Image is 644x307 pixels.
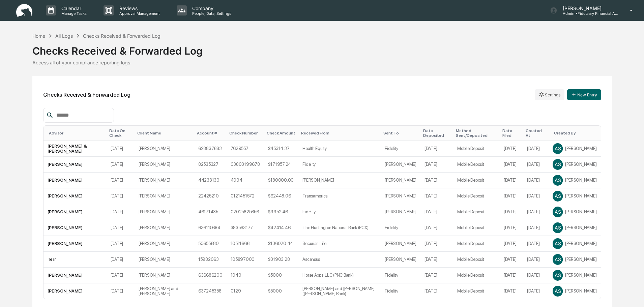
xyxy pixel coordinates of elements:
[298,157,381,173] td: Fidelity
[135,141,194,157] td: [PERSON_NAME]
[553,207,596,217] div: [PERSON_NAME]
[420,204,453,220] td: [DATE]
[453,141,500,157] td: Mobile Deposit
[420,220,453,236] td: [DATE]
[622,285,641,303] iframe: Open customer support
[264,141,299,157] td: $45314.37
[420,188,453,204] td: [DATE]
[107,204,135,220] td: [DATE]
[381,188,420,204] td: [PERSON_NAME]
[555,272,561,278] span: AS
[553,175,596,185] div: [PERSON_NAME]
[107,220,135,236] td: [DATE]
[500,252,523,268] td: [DATE]
[114,5,163,11] p: Reviews
[381,236,420,252] td: [PERSON_NAME]
[523,236,549,252] td: [DATE]
[43,157,107,173] td: [PERSON_NAME]
[298,220,381,236] td: The Huntington National Bank (PCX)
[526,128,546,138] div: Toggle SortBy
[381,157,420,173] td: [PERSON_NAME]
[267,131,296,135] div: Toggle SortBy
[500,141,523,157] td: [DATE]
[107,283,135,299] td: [DATE]
[523,252,549,268] td: [DATE]
[227,141,264,157] td: 7629557
[500,157,523,173] td: [DATE]
[43,220,107,236] td: [PERSON_NAME]
[194,204,227,220] td: 46171435
[381,283,420,299] td: Fidelity
[523,220,549,236] td: [DATE]
[420,283,453,299] td: [DATE]
[109,128,132,138] div: Toggle SortBy
[43,173,107,188] td: [PERSON_NAME]
[523,157,549,173] td: [DATE]
[56,5,90,11] p: Calendar
[194,141,227,157] td: 628837683
[381,268,420,283] td: Fidelity
[264,236,299,252] td: $136020.44
[264,204,299,220] td: $9952.46
[553,254,596,265] div: [PERSON_NAME]
[16,4,32,17] img: logo
[49,131,104,135] div: Toggle SortBy
[107,236,135,252] td: [DATE]
[194,220,227,236] td: 636115684
[555,241,561,246] span: AS
[453,236,500,252] td: Mobile Deposit
[83,33,160,39] div: Checks Received & Forwarded Log
[32,60,612,65] div: Access all of your compliance reporting logs
[264,283,299,299] td: $5000
[43,92,130,98] h2: Checks Received & Forwarded Log
[420,157,453,173] td: [DATE]
[43,236,107,252] td: [PERSON_NAME]
[227,268,264,283] td: 1049
[453,173,500,188] td: Mobile Deposit
[555,256,561,262] span: AS
[523,141,549,157] td: [DATE]
[264,220,299,236] td: $42414.46
[194,173,227,188] td: 44233139
[298,236,381,252] td: Securian Life
[500,188,523,204] td: [DATE]
[43,283,107,299] td: [PERSON_NAME]
[298,204,381,220] td: Fidelity
[227,252,264,268] td: 105897000
[500,204,523,220] td: [DATE]
[135,252,194,268] td: [PERSON_NAME]
[194,283,227,299] td: 637245358
[553,286,596,296] div: [PERSON_NAME]
[107,188,135,204] td: [DATE]
[557,5,620,11] p: [PERSON_NAME]
[453,268,500,283] td: Mobile Deposit
[194,236,227,252] td: 50655680
[523,283,549,299] td: [DATE]
[194,157,227,173] td: 82535327
[107,252,135,268] td: [DATE]
[557,11,620,16] p: Admin • Fiduciary Financial Advisors
[453,157,500,173] td: Mobile Deposit
[107,268,135,283] td: [DATE]
[135,268,194,283] td: [PERSON_NAME]
[135,157,194,173] td: [PERSON_NAME]
[298,268,381,283] td: Horse Apps, LLC (PNC Bank)
[502,128,521,138] div: Toggle SortBy
[555,288,561,294] span: AS
[227,157,264,173] td: 03803199678
[381,220,420,236] td: Fidelity
[194,268,227,283] td: 636686200
[381,204,420,220] td: [PERSON_NAME]
[135,236,194,252] td: [PERSON_NAME]
[553,144,596,154] div: [PERSON_NAME]
[43,141,107,157] td: [PERSON_NAME] & [PERSON_NAME]
[500,173,523,188] td: [DATE]
[420,268,453,283] td: [DATE]
[553,270,596,280] div: [PERSON_NAME]
[137,131,192,135] div: Toggle SortBy
[383,131,418,135] div: Toggle SortBy
[264,157,299,173] td: $171957.24
[555,209,561,215] span: AS
[555,225,561,231] span: AS
[523,188,549,204] td: [DATE]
